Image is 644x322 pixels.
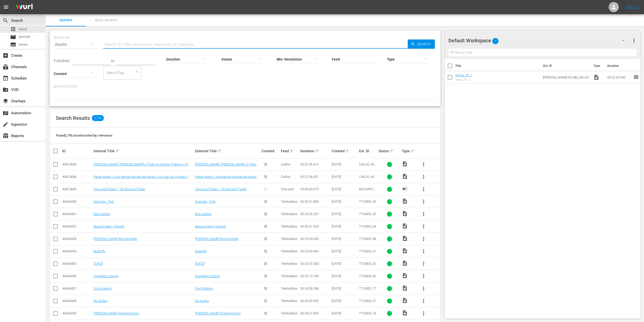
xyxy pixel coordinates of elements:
div: [DATE] [332,274,358,278]
span: reorder [633,74,639,80]
a: Animals - Fish [195,200,216,203]
a: [PERSON_NAME] Blumentöpfe [94,237,137,241]
div: Duration [300,148,330,154]
span: Teletubbies [281,262,298,266]
span: Ingestion [3,121,9,127]
span: TTUB03_69 [359,200,376,203]
span: Video [402,161,408,167]
div: [DATE] [332,200,358,203]
span: Episode [10,34,16,40]
span: TTUB03_62 [359,262,376,266]
span: TTUB03_67 [359,299,376,303]
span: Teletubbies [281,212,298,216]
div: 44040456 [62,274,92,278]
button: more_vert [418,245,430,257]
button: more_vert [418,183,430,195]
div: 00:24:52.543 [300,262,330,266]
a: Besuch beim Tierarzt [94,224,124,228]
span: Video [402,285,408,291]
span: Automation [3,110,9,116]
span: Search [3,17,9,24]
a: Eis laufen [94,299,108,303]
span: sort [345,149,350,153]
span: Published: [54,59,70,63]
span: menu [3,4,9,10]
div: [DATE] [332,224,358,228]
span: more_vert [421,298,427,304]
span: more_vert [421,186,427,192]
div: Internal Title [94,148,194,154]
td: [PERSON_NAME]-05-082_EN-US [541,71,591,83]
span: BCCHIP01_TRA0_02 [359,187,376,195]
td: 00:22:20.940 [605,71,633,83]
span: TTUB03_64 [359,224,376,228]
span: sort [315,149,320,153]
div: Assets [54,37,98,52]
a: Petite étoile // Une bonne journée de travail // Le chat qui miaule // Caillou dans l'espace [195,175,259,182]
span: Asset [10,26,16,32]
a: Ball spielen [94,212,110,216]
div: 44040453 [62,237,92,241]
a: Sign Out [626,5,639,9]
div: 00:25:03.435 [300,237,330,241]
span: Teletubbies [281,311,298,315]
span: Video [402,248,408,254]
span: Create [3,52,9,59]
span: Episode [19,34,30,39]
span: Teletubbies [281,237,298,241]
span: sort [218,149,222,153]
div: 00:22:36.457 [300,175,330,179]
span: Reports [3,133,9,139]
a: Petite étoile // Une bonne journée de travail // Le chat qui miaule // Caillou dans l'espace [94,175,190,182]
div: 44040454 [62,249,92,253]
button: more_vert [418,171,430,183]
span: VOD [3,87,9,93]
div: 44040459 [62,311,92,315]
span: Video [402,198,408,204]
span: Teletubbies [281,200,298,203]
button: more_vert [418,158,430,171]
span: Caillou [281,162,290,166]
span: Bulk Search [89,17,123,23]
span: Teletubbies [281,274,298,278]
div: 00:26:03.903 [300,299,330,303]
a: Butterfly [195,249,207,253]
span: more_vert [421,174,427,180]
a: Dog Walking [195,287,213,290]
a: Ball spielen [195,212,212,216]
span: sort [115,149,120,153]
span: Search [415,40,435,49]
div: 43813684 [62,175,92,179]
span: Teletubbies [281,249,298,253]
span: TTUB03_66 [359,274,376,278]
a: [DATE] [195,262,204,266]
button: more_vert [418,233,430,245]
span: more_vert [421,211,427,217]
div: 00:00:30.079 [300,187,330,191]
a: [PERSON_NAME] Washing Pony [94,311,139,315]
img: ans4CAIJ8jUAAAAAAAAAAAAAAAAAAAAAAAAgQb4GAAAAAAAAAAAAAAAAAAAAAAAAJMjXAAAAAAAAAAAAAAAAAAAAAAAAgAT5G... [12,1,36,13]
span: TTUB03_55 [359,212,376,216]
div: Venus, Pt. 1 [455,78,472,81]
div: External Title [195,148,260,154]
div: 43813683 [62,162,92,166]
div: [DATE] [332,311,358,315]
div: [DATE] [332,175,358,179]
div: 00:22:36.415 [300,162,330,166]
div: 43813685 [62,187,92,191]
div: [DATE] [332,299,358,303]
a: Eis laufen [195,299,209,303]
a: Venus, Pt. 1 [455,73,472,77]
span: AD [402,186,408,192]
div: 00:24:35.284 [300,287,330,290]
div: 00:25:26.207 [300,212,330,216]
div: [DATE] [332,162,358,166]
span: more_vert [421,236,427,242]
span: sort [410,149,415,153]
button: more_vert [418,220,430,233]
span: sort [290,149,294,153]
span: Search Results [56,115,90,121]
span: Teletubbies [281,224,298,228]
span: Video [402,223,408,229]
div: 44040457 [62,287,92,290]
